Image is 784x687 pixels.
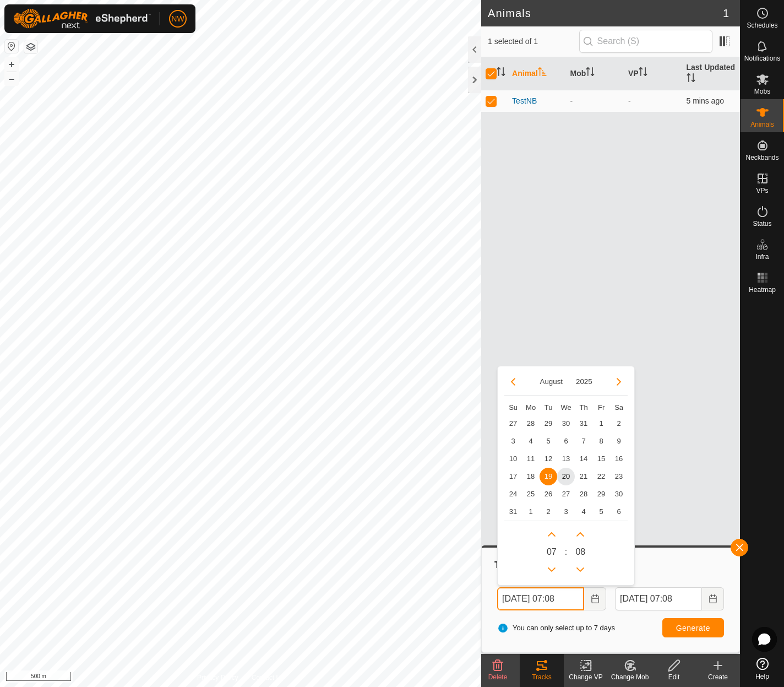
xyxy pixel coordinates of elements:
[575,503,592,521] td: 4
[592,468,610,485] td: 22
[755,673,769,680] span: Help
[540,432,557,450] td: 5
[540,503,557,521] td: 2
[687,75,695,84] p-sorticon: Activate to sort
[504,373,522,391] button: Previous Month
[5,72,18,85] button: –
[584,587,606,610] button: Choose Date
[545,403,553,412] span: Tu
[615,576,724,587] label: To
[488,7,723,20] h2: Animals
[575,468,592,485] td: 21
[5,40,18,53] button: Reset Map
[741,653,784,684] a: Help
[497,366,635,586] div: Choose Date
[592,503,610,521] span: 5
[744,55,780,62] span: Notifications
[522,503,540,521] td: 1
[608,672,652,682] div: Change Mob
[575,415,592,432] span: 31
[252,673,284,683] a: Contact Us
[682,57,741,90] th: Last Updated
[570,95,619,107] div: -
[575,432,592,450] td: 7
[508,57,565,90] th: Animal
[540,485,557,503] td: 26
[504,485,522,503] span: 24
[504,432,522,450] span: 3
[592,450,610,468] span: 15
[610,373,628,391] button: Next Month
[580,403,588,412] span: Th
[24,40,37,53] button: Map Layers
[610,468,628,485] td: 23
[745,154,778,161] span: Neckbands
[598,403,605,412] span: Fr
[571,526,589,543] p-button: Next Minute
[522,485,540,503] td: 25
[575,450,592,468] td: 14
[571,561,589,578] p-button: Previous Minute
[592,415,610,432] td: 1
[610,415,628,432] td: 2
[540,415,557,432] span: 29
[557,468,575,485] span: 20
[497,623,615,634] span: You can only select up to 7 days
[753,220,771,227] span: Status
[512,95,537,107] span: TestNB
[662,618,724,637] button: Generate
[747,22,777,29] span: Schedules
[488,36,579,47] span: 1 selected of 1
[522,450,540,468] td: 11
[610,485,628,503] span: 30
[575,545,585,559] span: 0 8
[522,432,540,450] span: 4
[566,57,624,90] th: Mob
[687,96,724,105] span: 20 Aug 2025, 7:01 am
[610,450,628,468] span: 16
[5,58,18,71] button: +
[504,503,522,521] td: 31
[702,587,724,610] button: Choose Date
[571,375,597,388] button: Choose Year
[522,415,540,432] span: 28
[13,9,151,29] img: Gallagher Logo
[564,672,608,682] div: Change VP
[586,69,595,78] p-sorticon: Activate to sort
[547,545,557,559] span: 0 7
[639,69,647,78] p-sorticon: Activate to sort
[557,485,575,503] td: 27
[509,403,518,412] span: Su
[504,468,522,485] td: 17
[504,415,522,432] td: 27
[557,503,575,521] span: 3
[696,672,740,682] div: Create
[171,13,184,25] span: NW
[557,432,575,450] td: 6
[754,88,770,95] span: Mobs
[610,503,628,521] span: 6
[543,526,560,543] p-button: Next Hour
[755,253,769,260] span: Infra
[592,485,610,503] span: 29
[557,450,575,468] td: 13
[540,450,557,468] td: 12
[522,468,540,485] td: 18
